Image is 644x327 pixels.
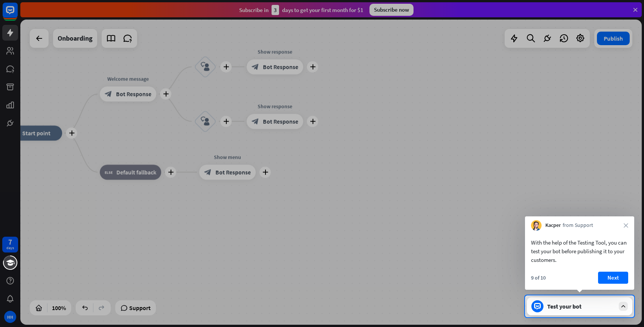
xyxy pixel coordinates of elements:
button: Open LiveChat chat widget [6,3,29,26]
i: close [624,223,628,228]
span: from Support [563,222,593,229]
div: Test your bot [547,303,615,310]
button: Next [598,272,628,284]
div: With the help of the Testing Tool, you can test your bot before publishing it to your customers. [531,238,628,264]
span: Kacper [545,222,561,229]
div: 9 of 10 [531,274,546,281]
